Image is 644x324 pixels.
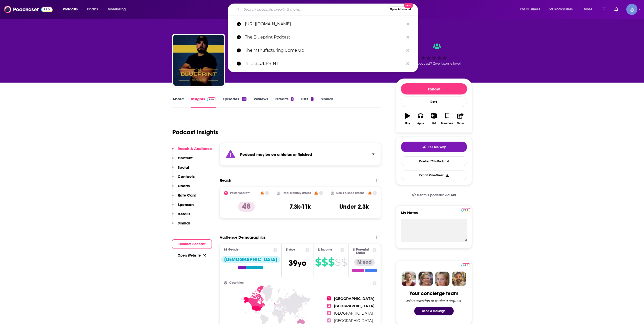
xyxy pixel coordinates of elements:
[238,202,255,212] p: 48
[221,256,280,263] div: [DEMOGRAPHIC_DATA]
[220,143,381,166] section: Click to expand status details
[288,258,306,268] span: 39 yo
[178,146,212,151] p: Reach & Audience
[427,110,440,128] button: List
[108,6,126,13] span: Monitoring
[549,6,573,13] span: For Podcasters
[254,97,268,108] a: Reviews
[545,5,580,13] button: open menu
[228,31,418,44] a: The Blueprint Podcast
[414,110,427,128] button: Apps
[335,258,341,266] span: $
[401,97,467,107] div: Rate
[245,44,404,57] p: The Manufacturing Come Up
[172,202,194,212] button: Sponsors
[334,318,373,323] span: [GEOGRAPHIC_DATA]
[580,5,599,13] button: open menu
[452,272,466,286] img: Jon Profile
[520,6,540,13] span: For Business
[228,17,418,31] a: [URL][DOMAIN_NAME]
[626,4,637,15] button: Show profile menu
[354,259,375,266] div: Mixed
[245,17,404,31] p: https://podcasts.apple.com/us/podcast/the-blueprint/id1640788166
[172,128,218,136] h1: Podcast Insights
[432,122,436,125] div: List
[178,165,189,170] p: Social
[401,210,467,219] label: My Notes
[327,311,331,315] span: 3
[242,5,388,13] input: Search podcasts, credits, & more...
[178,253,206,258] a: Open Website
[245,57,404,70] p: THE BLUEPRINT
[301,97,313,108] a: Lists1
[457,122,464,125] div: Share
[461,262,470,267] a: Pro website
[178,193,196,198] p: Rate Card
[228,248,240,251] span: Gender
[173,35,224,86] img: The Blueprint
[454,110,467,128] button: Share
[240,152,312,157] strong: Podcast may be on a hiatus or finished
[336,191,364,195] h2: New Episode Listens
[104,5,132,13] button: open menu
[220,178,231,183] h2: Reach
[311,97,313,101] div: 1
[396,39,472,70] div: Good podcast? Give it some love!
[229,281,244,284] span: Countries
[584,6,592,13] span: More
[405,122,410,125] div: Play
[178,221,190,225] p: Similar
[172,221,190,230] button: Similar
[626,4,637,15] span: Logged in as Spiral5-G1
[172,146,212,156] button: Reach & Audience
[406,299,462,303] div: Ask a question or make a request.
[233,4,423,15] div: Search podcasts, credits, & more...
[401,156,467,166] a: Contact This Podcast
[172,212,190,221] button: Details
[417,193,456,197] span: Get this podcast via API
[178,183,190,188] p: Charts
[414,307,454,315] button: Send a message
[327,296,331,300] span: 1
[228,57,418,70] a: THE BLUEPRINT
[172,97,184,108] a: About
[191,97,216,108] a: InsightsPodchaser Pro
[172,165,189,174] button: Social
[612,5,620,14] a: Show notifications dropdown
[461,208,470,212] img: Podchaser Pro
[356,248,372,255] span: Parental Status
[242,97,246,101] div: 111
[441,110,454,128] button: Bookmark
[322,258,328,266] span: $
[334,296,375,301] span: [GEOGRAPHIC_DATA]
[328,258,334,266] span: $
[172,239,212,249] button: Contact Podcast
[220,235,266,240] h2: Audience Demographics
[422,145,426,149] img: tell me why sparkle
[178,156,193,160] p: Content
[401,83,467,94] button: Follow
[461,207,470,212] a: Pro website
[4,5,53,14] img: Podchaser - Follow, Share and Rate Podcasts
[435,272,450,286] img: Jules Profile
[390,8,411,11] span: Open Advanced
[401,142,467,152] button: tell me why sparkleTell Me Why
[321,97,333,108] a: Similar
[63,6,78,13] span: Podcasts
[402,272,416,286] img: Sydney Profile
[87,6,98,13] span: Charts
[178,212,190,216] p: Details
[388,6,413,12] button: Open AdvancedNew
[172,156,193,165] button: Content
[334,304,375,308] span: [GEOGRAPHIC_DATA]
[409,290,458,297] div: Your concierge team
[401,170,467,180] button: Export One-Sheet
[417,122,424,125] div: Apps
[172,183,190,193] button: Charts
[401,110,414,128] button: Play
[59,5,84,13] button: open menu
[230,191,250,195] h2: Power Score™
[245,31,404,44] p: The Blueprint Podcast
